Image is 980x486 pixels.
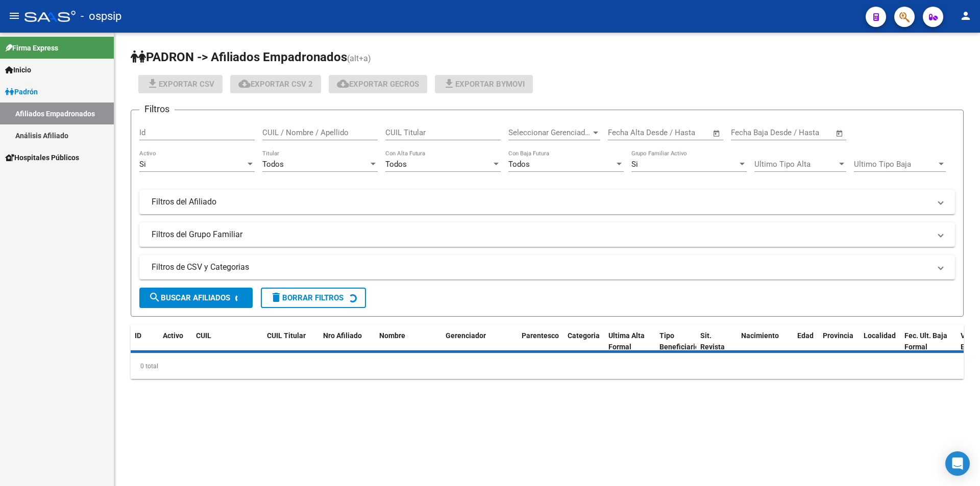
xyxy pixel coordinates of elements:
[149,293,230,302] span: Buscar Afiliados
[146,80,214,89] span: Exportar CSV
[238,78,251,90] mat-icon: cloud_download
[270,293,344,302] span: Borrar Filtros
[854,160,937,169] span: Ultimo Tipo Baja
[319,325,375,359] datatable-header-cell: Nro Afiliado
[139,288,253,308] button: Buscar Afiliados
[518,325,563,359] datatable-header-cell: Parentesco
[522,331,559,340] span: Parentesco
[152,196,930,208] mat-panel-title: Filtros del Afiliado
[797,331,814,340] span: Edad
[443,80,525,89] span: Exportar Bymovi
[347,54,371,63] span: (alt+a)
[375,325,442,359] datatable-header-cell: Nombre
[737,325,793,359] datatable-header-cell: Nacimiento
[819,325,860,359] datatable-header-cell: Provincia
[508,160,530,169] span: Todos
[385,160,407,169] span: Todos
[631,160,638,169] span: Si
[159,325,192,359] datatable-header-cell: Activo
[263,325,319,359] datatable-header-cell: CUIL Titular
[442,325,503,359] datatable-header-cell: Gerenciador
[696,325,737,359] datatable-header-cell: Sit. Revista
[139,222,955,247] mat-expansion-panel-header: Filtros del Grupo Familiar
[146,78,159,90] mat-icon: file_download
[508,128,591,137] span: Seleccionar Gerenciador
[658,128,708,137] input: Fecha fin
[435,75,533,93] button: Exportar Bymovi
[900,325,957,359] datatable-header-cell: Fec. Ult. Baja Formal
[5,42,58,54] span: Firma Express
[960,10,972,22] mat-icon: person
[131,50,347,64] span: PADRON -> Afiliados Empadronados
[192,325,248,359] datatable-header-cell: CUIL
[655,325,696,359] datatable-header-cell: Tipo Beneficiario
[135,331,141,340] span: ID
[379,331,405,340] span: Nombre
[230,75,321,93] button: Exportar CSV 2
[8,10,20,22] mat-icon: menu
[329,75,427,93] button: Exportar GECROS
[152,229,930,240] mat-panel-title: Filtros del Grupo Familiar
[238,80,313,89] span: Exportar CSV 2
[270,291,282,303] mat-icon: delete
[860,325,900,359] datatable-header-cell: Localidad
[5,64,31,75] span: Inicio
[5,86,38,97] span: Padrón
[659,331,699,351] span: Tipo Beneficiario
[149,291,161,303] mat-icon: search
[608,128,649,137] input: Fecha inicio
[163,331,183,340] span: Activo
[904,331,947,351] span: Fec. Ult. Baja Formal
[267,331,306,340] span: CUIL Titular
[823,331,853,340] span: Provincia
[152,262,930,273] mat-panel-title: Filtros de CSV y Categorias
[834,127,846,139] button: Open calendar
[131,325,159,359] datatable-header-cell: ID
[754,160,837,169] span: Ultimo Tipo Alta
[131,353,964,379] div: 0 total
[741,331,779,340] span: Nacimiento
[604,325,655,359] datatable-header-cell: Ultima Alta Formal
[261,288,366,308] button: Borrar Filtros
[443,78,455,90] mat-icon: file_download
[793,325,819,359] datatable-header-cell: Edad
[700,331,725,351] span: Sit. Revista
[608,331,645,351] span: Ultima Alta Formal
[196,331,211,340] span: CUIL
[139,160,146,169] span: Si
[138,75,223,93] button: Exportar CSV
[139,255,955,279] mat-expansion-panel-header: Filtros de CSV y Categorias
[139,102,175,116] h3: Filtros
[446,331,486,340] span: Gerenciador
[5,152,79,163] span: Hospitales Públicos
[323,331,362,340] span: Nro Afiliado
[864,331,896,340] span: Localidad
[81,5,121,28] span: - ospsip
[337,80,419,89] span: Exportar GECROS
[731,128,772,137] input: Fecha inicio
[139,190,955,214] mat-expansion-panel-header: Filtros del Afiliado
[337,78,349,90] mat-icon: cloud_download
[781,128,831,137] input: Fecha fin
[711,127,723,139] button: Open calendar
[563,325,604,359] datatable-header-cell: Categoria
[262,160,284,169] span: Todos
[568,331,600,340] span: Categoria
[945,451,970,476] div: Open Intercom Messenger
